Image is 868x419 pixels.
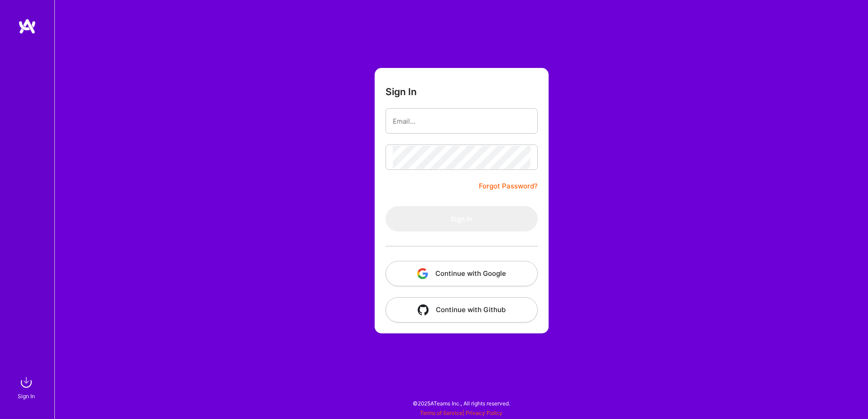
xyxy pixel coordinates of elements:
[386,261,538,286] button: Continue with Google
[19,373,35,401] a: sign inSign In
[18,391,35,401] div: Sign In
[17,373,35,391] img: sign in
[466,409,502,416] a: Privacy Policy
[393,110,530,133] input: Email...
[418,304,429,315] img: icon
[417,268,428,279] img: icon
[386,86,417,97] h3: Sign In
[386,206,538,231] button: Sign In
[54,392,868,414] div: © 2025 ATeams Inc., All rights reserved.
[479,181,538,192] a: Forgot Password?
[420,409,463,416] a: Terms of Service
[386,297,538,323] button: Continue with Github
[18,18,36,34] img: logo
[420,409,502,416] span: |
